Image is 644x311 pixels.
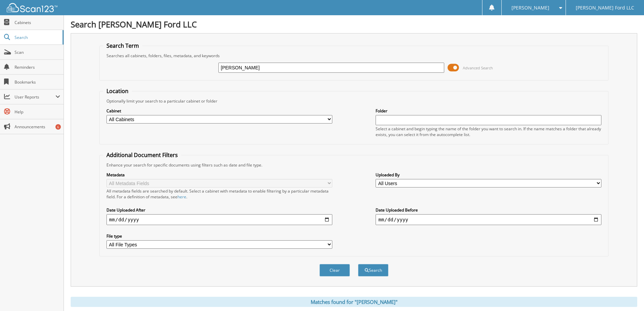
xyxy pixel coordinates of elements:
a: here [177,194,186,200]
label: Date Uploaded Before [376,207,601,213]
span: Announcements [15,124,60,130]
div: Matches found for "[PERSON_NAME]" [71,297,637,307]
span: Advanced Search [463,65,493,70]
span: Search [15,35,59,40]
label: Uploaded By [376,172,601,178]
button: Search [358,264,388,276]
span: [PERSON_NAME] Ford LLC [576,6,634,10]
input: end [376,214,601,225]
label: Date Uploaded After [106,207,332,213]
img: scan123-logo-white.svg [7,3,57,12]
label: File type [106,233,332,239]
span: [PERSON_NAME] [511,6,549,10]
div: All metadata fields are searched by default. Select a cabinet with metadata to enable filtering b... [106,188,332,200]
span: Scan [15,49,60,55]
label: Cabinet [106,108,332,114]
h1: Search [PERSON_NAME] Ford LLC [71,19,637,30]
legend: Search Term [103,42,142,49]
div: Optionally limit your search to a particular cabinet or folder [103,98,605,104]
div: Select a cabinet and begin typing the name of the folder you want to search in. If the name match... [376,126,601,137]
label: Folder [376,108,601,114]
span: Cabinets [15,20,60,25]
input: start [106,214,332,225]
div: Searches all cabinets, folders, files, metadata, and keywords [103,53,605,59]
span: Help [15,109,60,115]
button: Clear [319,264,350,276]
span: Bookmarks [15,79,60,85]
span: Reminders [15,64,60,70]
div: 6 [55,124,61,130]
legend: Additional Document Filters [103,151,181,159]
div: Enhance your search for specific documents using filters such as date and file type. [103,162,605,168]
legend: Location [103,87,132,95]
label: Metadata [106,172,332,178]
span: User Reports [15,94,55,100]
